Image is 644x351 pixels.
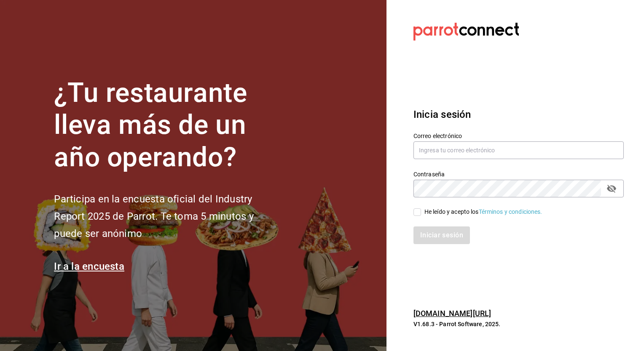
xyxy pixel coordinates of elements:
h2: Participa en la encuesta oficial del Industry Report 2025 de Parrot. Te toma 5 minutos y puede se... [54,191,282,242]
input: Ingresa tu correo electrónico [413,141,624,159]
a: Términos y condiciones. [479,208,542,215]
a: [DOMAIN_NAME][URL] [413,309,491,318]
button: passwordField [604,181,619,196]
a: Ir a la encuesta [54,261,124,272]
label: Correo electrónico [413,133,624,138]
p: V1.68.3 - Parrot Software, 2025. [413,320,624,328]
div: He leído y acepto los [424,207,542,216]
label: Contraseña [413,171,624,177]
h3: Inicia sesión [413,107,624,122]
h1: ¿Tu restaurante lleva más de un año operando? [54,77,282,174]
